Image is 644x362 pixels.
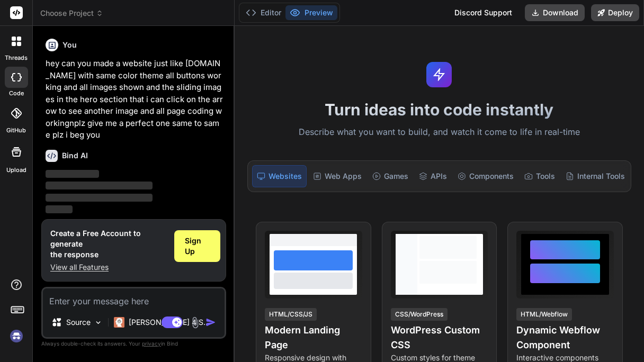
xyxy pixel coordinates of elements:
img: signin [7,327,25,345]
div: Websites [252,165,307,187]
h4: Dynamic Webflow Component [516,323,614,352]
img: Claude 4 Sonnet [114,317,124,328]
h1: Create a Free Account to generate the response [50,228,166,260]
h1: Turn ideas into code instantly [241,100,638,119]
div: Internal Tools [561,165,629,187]
div: APIs [415,165,451,187]
span: Choose Project [40,8,103,19]
div: Tools [520,165,559,187]
p: View all Features [50,262,166,273]
h6: Bind AI [62,150,88,161]
p: Describe what you want to build, and watch it come to life in real-time [241,125,638,139]
button: Download [525,4,585,21]
label: Upload [6,166,26,175]
span: ‌ [46,205,73,213]
span: privacy [142,340,161,347]
img: icon [205,317,216,328]
h6: You [62,40,77,50]
img: Pick Models [94,318,103,327]
div: Games [368,165,413,187]
span: ‌ [46,194,153,202]
img: attachment [189,316,201,329]
p: Always double-check its answers. Your in Bind [41,339,226,349]
div: HTML/Webflow [516,308,572,321]
button: Preview [285,5,337,20]
div: Web Apps [309,165,366,187]
label: threads [5,53,28,62]
span: Sign Up [185,236,210,257]
div: Discord Support [448,4,518,21]
span: ‌ [46,170,99,178]
label: code [9,89,24,98]
div: CSS/WordPress [391,308,448,321]
div: HTML/CSS/JS [265,308,317,321]
button: Deploy [591,4,639,21]
p: Source [66,317,91,328]
span: ‌ [46,182,153,189]
label: GitHub [6,126,26,135]
button: Editor [241,5,285,20]
div: Components [453,165,518,187]
p: [PERSON_NAME] 4 S.. [129,317,208,328]
h4: WordPress Custom CSS [391,323,488,352]
p: hey can you made a website just like [DOMAIN_NAME] with same color theme all buttons working and ... [46,58,224,141]
h4: Modern Landing Page [265,323,362,352]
